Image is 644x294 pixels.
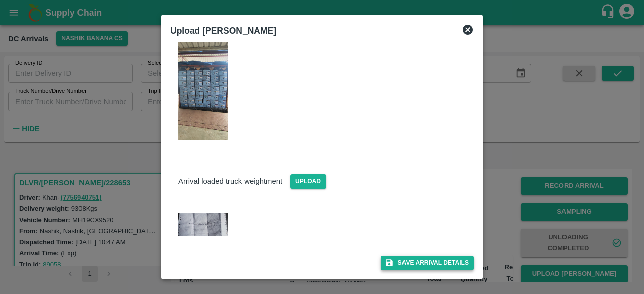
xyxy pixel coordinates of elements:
[178,213,228,236] img: https://app.vegrow.in/rails/active_storage/blobs/redirect/eyJfcmFpbHMiOnsiZGF0YSI6MzE2Njc1NSwicHV...
[178,176,282,187] p: Arrival loaded truck weightment
[178,29,228,140] img: https://app.vegrow.in/rails/active_storage/blobs/redirect/eyJfcmFpbHMiOnsiZGF0YSI6MzE2Njc1NiwicHV...
[381,256,474,270] button: Save Arrival Details
[290,174,326,189] span: Upload
[170,26,276,36] b: Upload [PERSON_NAME]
